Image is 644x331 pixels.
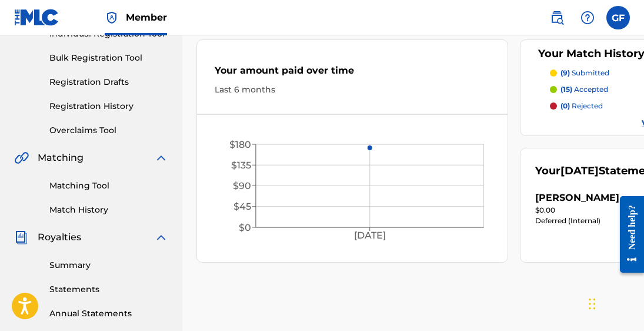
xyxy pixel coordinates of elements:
div: Help [576,6,599,29]
img: help [580,11,595,25]
span: (9) [560,68,570,77]
a: Matching Tool [49,180,168,192]
div: User Menu [606,6,630,29]
a: Match History [49,204,168,216]
p: rejected [560,101,603,111]
a: Registration Drafts [49,76,168,88]
img: Royalties [14,230,28,244]
img: Matching [14,151,29,165]
tspan: $90 [233,180,251,191]
a: Summary [49,259,168,272]
div: [PERSON_NAME] [535,191,619,205]
a: Bulk Registration Tool [49,52,168,64]
tspan: [DATE] [354,230,386,241]
img: search [550,11,564,25]
iframe: Chat Widget [585,274,644,331]
p: accepted [560,84,608,95]
a: Statements [49,283,168,296]
span: (0) [560,101,570,110]
tspan: $180 [229,139,251,150]
tspan: $45 [233,201,251,213]
a: Annual Statements [49,307,168,320]
span: (15) [560,85,572,94]
a: Public Search [545,6,569,29]
a: Overclaims Tool [49,124,168,137]
img: expand [154,151,168,165]
span: Member [126,11,167,24]
span: Royalties [38,230,81,244]
img: Top Rightsholder [105,11,119,25]
tspan: $0 [239,222,251,233]
a: Registration History [49,100,168,112]
iframe: Resource Center [611,184,644,284]
img: expand [154,230,168,244]
img: MLC Logo [14,9,59,26]
div: Last 6 months [215,84,490,96]
tspan: $135 [231,160,251,171]
div: Your amount paid over time [215,64,490,84]
div: Drag [589,286,596,322]
p: submitted [560,68,609,78]
span: Matching [38,151,84,165]
span: [DATE] [560,164,599,177]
